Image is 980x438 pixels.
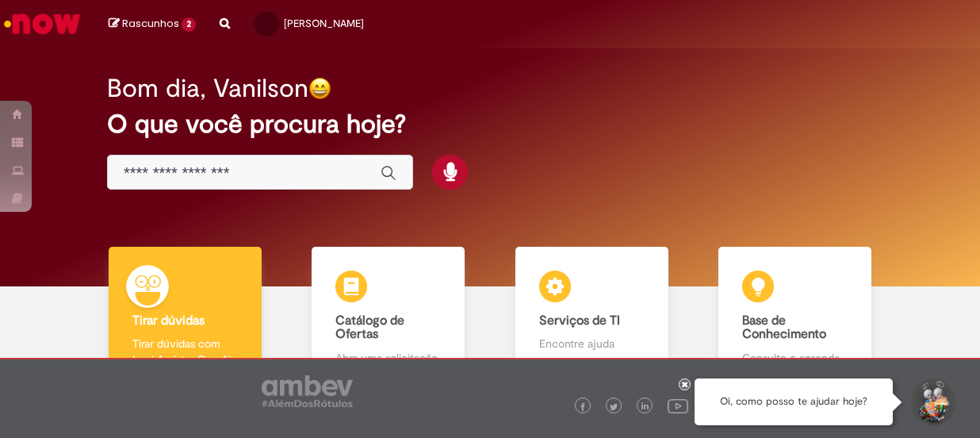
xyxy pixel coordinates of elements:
[539,336,645,352] p: Encontre ajuda
[695,378,893,425] div: Oi, como posso te ajudar hoje?
[2,8,83,40] img: ServiceNow
[308,77,331,100] img: happy-face.png
[107,110,873,138] h2: O que você procura hoje?
[182,17,196,32] span: 2
[490,247,694,384] a: Serviços de TI Encontre ajuda
[909,378,956,426] button: Iniciar Conversa de Suporte
[284,17,364,30] span: [PERSON_NAME]
[107,75,308,102] h2: Bom dia, Vanilson
[83,247,287,384] a: Tirar dúvidas Tirar dúvidas com Lupi Assist e Gen Ai
[335,313,404,343] b: Catálogo de Ofertas
[132,336,238,367] p: Tirar dúvidas com Lupi Assist e Gen Ai
[122,16,179,31] span: Rascunhos
[262,375,353,407] img: logo_footer_ambev_rotulo_gray.png
[668,395,688,416] img: logo_footer_youtube.png
[742,350,848,366] p: Consulte e aprenda
[641,402,649,412] img: logo_footer_linkedin.png
[742,313,826,343] b: Base de Conhecimento
[335,350,441,366] p: Abra uma solicitação
[694,247,898,384] a: Base de Conhecimento Consulte e aprenda
[132,313,205,328] b: Tirar dúvidas
[287,247,491,384] a: Catálogo de Ofertas Abra uma solicitação
[579,403,587,411] img: logo_footer_facebook.png
[610,403,618,411] img: logo_footer_twitter.png
[539,313,620,328] b: Serviços de TI
[109,17,196,32] a: Rascunhos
